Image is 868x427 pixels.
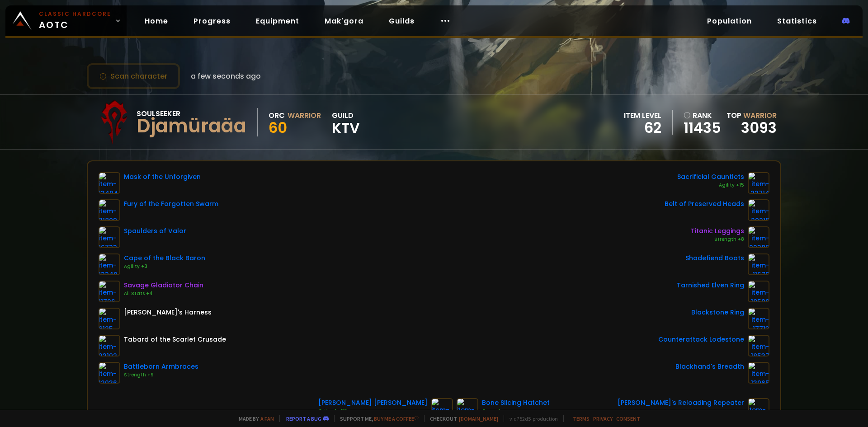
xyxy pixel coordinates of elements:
div: Shadefiend Boots [685,253,744,263]
span: v. d752d5 - production [504,415,558,422]
div: Counterattack Lodestone [658,335,744,344]
div: Sacrificial Gauntlets [677,172,744,182]
img: item-11702 [431,398,453,420]
a: Terms [573,415,590,422]
img: item-18737 [457,398,478,420]
a: Classic HardcoreAOTC [5,5,127,36]
a: 11435 [684,121,721,135]
small: Classic Hardcore [39,10,111,18]
img: item-11726 [99,281,120,302]
div: Agility +3 [124,263,205,270]
div: Critical +2% [318,408,428,415]
div: item level [624,110,661,121]
div: Blackhand's Breadth [675,362,744,371]
div: Fury of the Forgotten Swarm [124,199,218,209]
img: item-22347 [748,398,769,420]
img: item-20216 [748,199,769,221]
span: KTV [332,121,360,135]
span: Warrior [743,110,777,121]
img: item-22385 [748,226,769,248]
div: Warrior [288,110,321,121]
div: Titanic Leggings [691,226,744,236]
img: item-13965 [748,362,769,384]
div: Spaulders of Valor [124,226,186,236]
img: item-12936 [99,362,120,384]
div: Tarnished Elven Ring [677,281,744,290]
a: Home [137,12,175,30]
img: item-18537 [748,335,769,357]
div: 62 [624,121,661,135]
div: rank [684,110,721,121]
img: item-13404 [99,172,120,194]
div: [PERSON_NAME]'s Reloading Repeater [618,398,744,408]
a: 3093 [741,117,777,138]
img: item-17713 [748,308,769,329]
div: Strength +9 [124,371,198,379]
div: Orc [269,110,285,121]
div: Bone Slicing Hatchet [482,398,550,408]
a: Report a bug [286,415,321,422]
span: Support me, [334,415,419,422]
span: Checkout [424,415,498,422]
span: AOTC [39,10,111,32]
div: Blackstone Ring [691,308,744,317]
img: item-16733 [99,226,120,248]
div: Tabard of the Scarlet Crusade [124,335,226,344]
div: Top [726,110,777,121]
img: item-13340 [99,253,120,275]
a: Consent [616,415,640,422]
a: Equipment [249,12,307,30]
img: item-23192 [99,335,120,357]
img: item-6125 [99,308,120,329]
img: item-11675 [748,253,769,275]
div: Djamüraäa [137,119,246,133]
div: guild [332,110,360,135]
img: item-22714 [748,172,769,194]
a: Buy me a coffee [374,415,419,422]
a: Guilds [382,12,422,30]
div: Mask of the Unforgiven [124,172,201,182]
div: All Stats +4 [124,290,203,297]
div: Crusader [482,408,550,415]
div: Cape of the Black Baron [124,253,205,263]
a: Privacy [593,415,613,422]
a: Mak'gora [317,12,371,30]
button: Scan character [87,63,180,89]
a: Population [700,12,759,30]
div: Soulseeker [137,108,246,119]
a: [DOMAIN_NAME] [459,415,498,422]
div: Battleborn Armbraces [124,362,198,371]
a: Statistics [770,12,824,30]
div: Savage Gladiator Chain [124,281,203,290]
img: item-18500 [748,281,769,302]
div: [PERSON_NAME] [PERSON_NAME] [318,398,428,408]
img: item-21809 [99,199,120,221]
a: a fan [260,415,274,422]
div: Belt of Preserved Heads [665,199,744,209]
span: 60 [269,117,287,138]
div: Strength +8 [691,236,744,243]
div: Agility +15 [677,182,744,189]
span: a few seconds ago [191,70,261,82]
div: [PERSON_NAME]'s Harness [124,308,212,317]
span: Made by [233,415,274,422]
a: Progress [186,12,238,30]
